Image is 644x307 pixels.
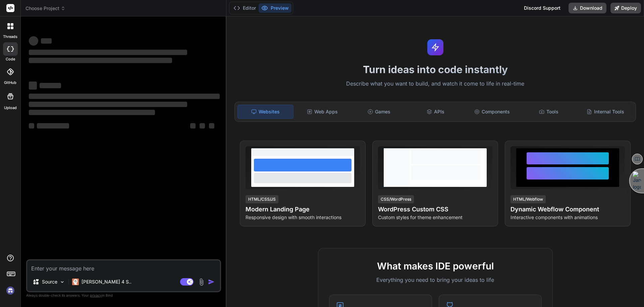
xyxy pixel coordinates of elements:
[610,3,641,13] button: Deploy
[37,123,69,129] span: ‌
[200,123,205,129] span: ‌
[208,278,215,285] img: icon
[190,123,196,129] span: ‌
[230,80,640,88] p: Describe what you want to build, and watch it come to life in real-time
[511,214,625,221] p: Interactive components with animations
[329,276,542,284] p: Everything you need to bring your ideas to life
[5,285,16,296] img: signin
[511,205,625,214] h4: Dynamic Webflow Component
[246,205,360,214] h4: Modern Landing Page
[259,3,291,13] button: Preview
[26,292,221,299] p: Always double-check its answers. Your in Bind
[378,214,492,221] p: Custom styles for theme enhancement
[29,123,34,129] span: ‌
[246,195,278,203] div: HTML/CSS/JS
[82,278,131,285] p: [PERSON_NAME] 4 S..
[230,63,640,75] h1: Turn ideas into code instantly
[521,105,577,119] div: Tools
[237,105,293,119] div: Websites
[408,105,463,119] div: APIs
[295,105,350,119] div: Web Apps
[29,50,187,55] span: ‌
[4,80,16,86] label: GitHub
[29,82,37,90] span: ‌
[29,94,220,99] span: ‌
[59,279,65,285] img: Pick Models
[6,56,15,62] label: code
[40,83,61,88] span: ‌
[209,123,214,129] span: ‌
[90,293,102,297] span: privacy
[198,278,205,286] img: attachment
[378,195,414,203] div: CSS/WordPress
[3,34,17,40] label: threads
[352,105,407,119] div: Games
[25,5,65,12] span: Choose Project
[329,259,542,273] h2: What makes IDE powerful
[378,205,492,214] h4: WordPress Custom CSS
[511,195,546,203] div: HTML/Webflow
[42,278,57,285] p: Source
[72,278,79,285] img: Claude 4 Sonnet
[578,105,633,119] div: Internal Tools
[41,38,52,44] span: ‌
[231,3,259,13] button: Editor
[29,36,38,46] span: ‌
[29,58,172,63] span: ‌
[520,3,565,13] div: Discord Support
[465,105,520,119] div: Components
[29,102,187,107] span: ‌
[4,105,17,111] label: Upload
[29,110,155,115] span: ‌
[246,214,360,221] p: Responsive design with smooth interactions
[569,3,606,13] button: Download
